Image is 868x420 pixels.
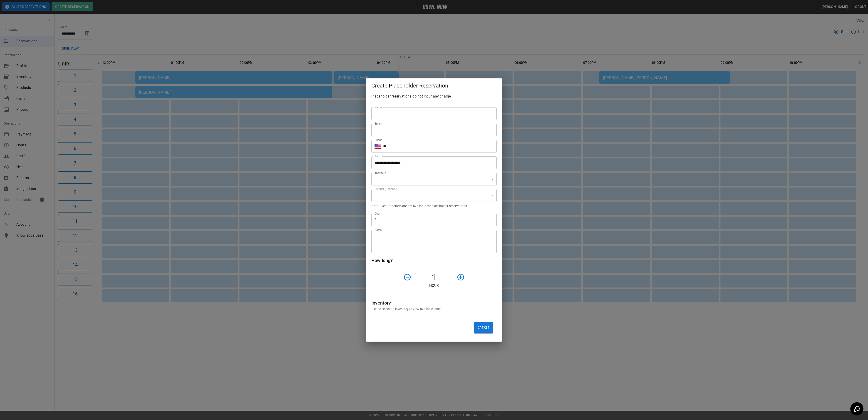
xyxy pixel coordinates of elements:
div: ​ [371,173,497,185]
button: Create [474,322,493,333]
p: $ [375,217,377,223]
h6: How long? [371,257,497,264]
h6: Placeholder reservations do not incur any charge [371,93,497,100]
input: Choose date, selected date is Sep 6, 2025 [371,156,493,169]
label: Start [375,154,380,158]
p: Please select an inventory to view available lanes [371,307,497,311]
button: Select country [375,143,381,150]
h5: Create Placeholder Reservation [371,82,497,89]
h6: Inventory [371,299,497,307]
p: Note: Event products are not available for placeholder reservations [371,204,497,208]
label: Phone [375,138,382,142]
div: ​ [371,189,497,202]
h4: 1 [413,272,455,282]
p: Hour [371,283,497,288]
